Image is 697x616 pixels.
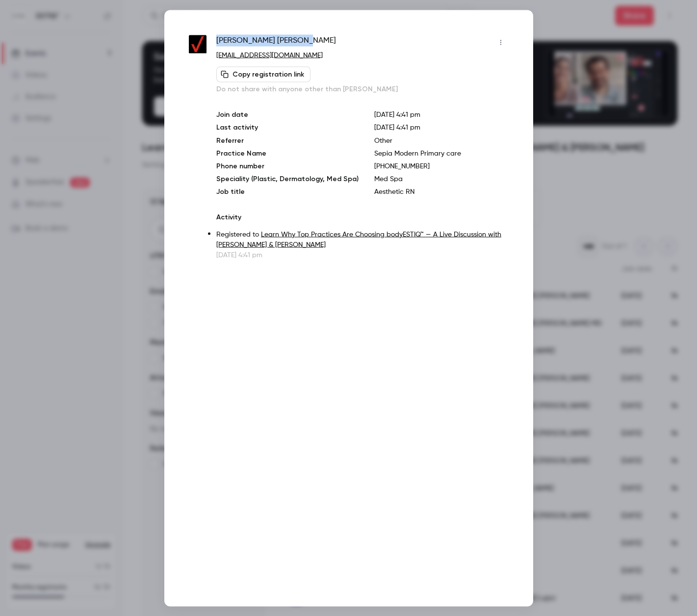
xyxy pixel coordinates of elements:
p: Do not share with anyone other than [PERSON_NAME] [216,84,508,94]
span: [PERSON_NAME] [PERSON_NAME] [216,34,336,50]
p: Speciality (Plastic, Dermatology, Med Spa) [216,174,359,184]
p: Sepia Modern Primary care [374,148,508,158]
p: Practice Name [216,148,359,158]
span: [DATE] 4:41 pm [374,124,420,131]
p: [DATE] 4:41 pm [216,250,508,260]
a: Learn Why Top Practices Are Choosing bodyESTIQ™ — A Live Discussion with [PERSON_NAME] & [PERSON_... [216,231,501,248]
p: Referrer [216,135,359,145]
a: [EMAIL_ADDRESS][DOMAIN_NAME] [216,52,323,58]
p: Activity [216,212,508,222]
p: Job title [216,187,359,196]
p: Join date [216,109,359,119]
p: [DATE] 4:41 pm [374,109,508,119]
button: Copy registration link [216,66,310,82]
p: [PHONE_NUMBER] [374,161,508,171]
p: Med Spa [374,174,508,184]
p: Last activity [216,122,359,133]
p: Phone number [216,161,359,171]
p: Other [374,135,508,145]
img: verizon.net [189,35,207,54]
p: Aesthetic RN [374,187,508,196]
p: Registered to [216,229,508,250]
